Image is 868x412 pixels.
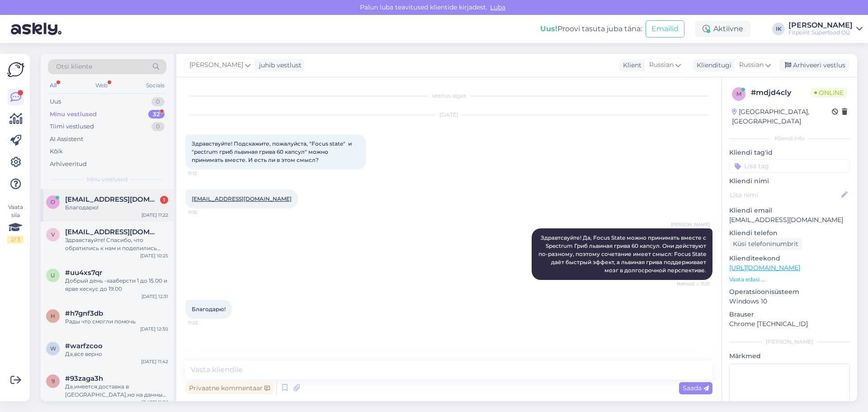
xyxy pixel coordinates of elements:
span: #uu4xs7qr [65,269,102,277]
span: Nähtud ✓ 11:21 [676,280,710,287]
span: 11:22 [188,319,222,326]
div: [PERSON_NAME] [729,338,850,346]
p: Kliendi email [729,206,850,215]
span: Здравствуйте! Подскажите, пожалуйста, "Focus state" и "pectrum гриб львиная грива 60 капсул" можн... [192,140,353,163]
div: [DATE] 11:42 [141,358,168,365]
span: Russian [649,60,674,70]
p: Brauser [729,310,850,319]
div: [PERSON_NAME] [788,22,853,29]
div: Klient [619,61,642,70]
div: All [48,80,58,91]
span: valuevakatia1@gmail.com [65,228,159,236]
div: Vestlus algas [185,92,712,100]
div: 2 / 3 [7,236,24,244]
div: [DATE] 10:25 [140,252,168,259]
div: 32 [148,110,165,119]
p: Windows 10 [729,297,850,306]
span: #h7gnf3db [65,309,103,317]
div: AI Assistent [50,135,83,144]
p: Kliendi tag'id [729,148,850,157]
div: [GEOGRAPHIC_DATA], [GEOGRAPHIC_DATA] [732,107,832,126]
span: [PERSON_NAME] [189,60,243,70]
div: Aktiivne [695,21,750,37]
div: Рады что смогли помочь [65,317,168,326]
span: Luba [487,3,508,11]
span: 11:16 [188,209,222,216]
button: Emailid [646,20,684,38]
p: Vaata edasi ... [729,275,850,284]
span: Благодарю! [192,306,226,313]
div: Kõik [50,147,63,156]
a: [URL][DOMAIN_NAME] [729,264,800,272]
div: Здравствуйте! Спасибо, что обратились к нам и поделились своим отзывом. Нам жаль слышать, что вку... [65,236,168,252]
a: [EMAIL_ADDRESS][DOMAIN_NAME] [192,195,292,202]
span: w [50,345,56,352]
div: Благодарю! [65,204,168,212]
span: u [51,272,55,279]
div: # mdjd4cly [751,87,811,98]
div: Да,имеется доставка в [GEOGRAPHIC_DATA],но на данный момент товар закончился на складе [65,383,168,399]
span: Saada [683,384,709,392]
div: 1 [160,196,168,204]
div: Privaatne kommentaar [185,382,274,394]
div: 0 [151,122,165,131]
span: [PERSON_NAME] [671,221,710,228]
b: Uus! [540,24,557,33]
div: 0 [151,97,165,106]
p: Operatsioonisüsteem [729,287,850,297]
div: Minu vestlused [50,110,97,119]
span: olgasaar15@gmail.com [65,195,159,204]
div: Socials [144,80,166,91]
p: Märkmed [729,351,850,361]
p: Klienditeekond [729,254,850,263]
p: Kliendi telefon [729,228,850,238]
span: 11:12 [188,170,222,177]
div: [DATE] 12:31 [142,293,168,300]
span: 9 [52,378,55,384]
div: Vaata siia [7,203,24,244]
div: Küsi telefoninumbrit [729,238,802,250]
p: Kliendi nimi [729,176,850,186]
div: Kliendi info [729,134,850,142]
span: h [51,313,55,319]
div: [DATE] [185,111,712,119]
p: Chrome [TECHNICAL_ID] [729,319,850,329]
span: m [736,90,741,97]
div: Proovi tasuta juba täna: [540,24,642,34]
span: o [51,199,55,205]
span: Russian [739,60,764,70]
div: Добрый день -хааберсти 1 до 15.00 и ярве кескус до 19.00 [65,277,168,293]
span: Здравтсвуйте! Да, Focus State можно принимать вместе с Spectrum Гриб львиная грива 60 капсул. Они... [538,234,708,274]
img: Askly Logo [7,61,24,78]
div: IK [772,23,785,35]
div: Arhiveeritud [50,160,87,169]
span: Minu vestlused [87,175,127,184]
span: #93zaga3h [65,374,103,383]
div: Web [94,80,109,91]
div: juhib vestlust [255,61,302,70]
p: [EMAIL_ADDRESS][DOMAIN_NAME] [729,215,850,225]
div: Arhiveeri vestlus [779,59,849,71]
div: Tiimi vestlused [50,122,94,131]
span: Otsi kliente [56,62,92,71]
a: [PERSON_NAME]Fitpoint Superfood OÜ [788,22,863,36]
input: Lisa tag [729,159,850,173]
div: [DATE] 12:30 [140,326,168,332]
div: [DATE] 11:22 [142,212,168,218]
div: Klienditugi [693,61,731,70]
span: Online [811,88,847,98]
div: Да,все верно [65,350,168,358]
span: #warfzcoo [65,342,103,350]
input: Lisa nimi [730,190,840,200]
div: [DATE] 11:36 [142,399,168,406]
div: Uus [50,97,61,106]
div: Fitpoint Superfood OÜ [788,29,853,36]
span: v [51,231,55,238]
